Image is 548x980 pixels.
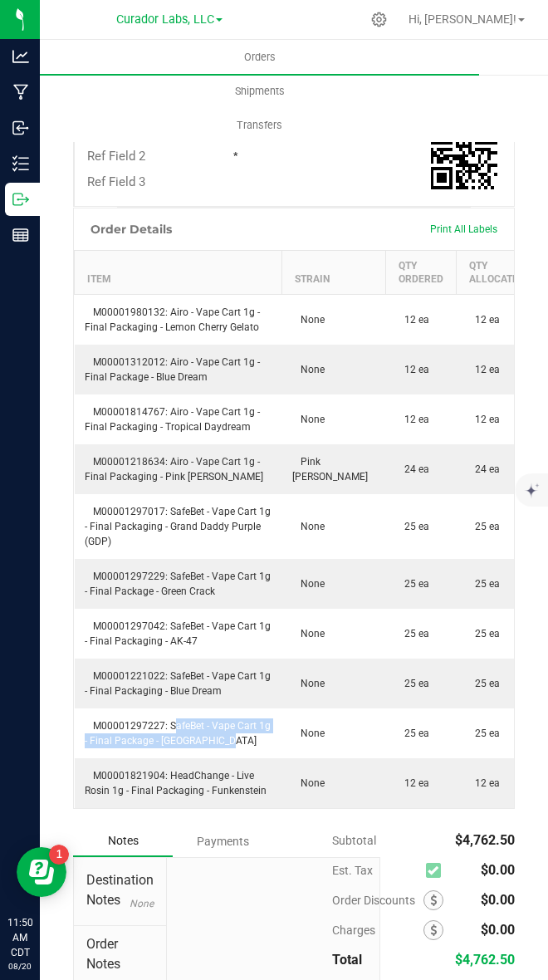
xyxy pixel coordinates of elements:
div: Manage settings [369,12,389,27]
span: Subtotal [332,834,376,847]
div: Payments [173,826,272,856]
inline-svg: Analytics [12,48,29,65]
span: 25 ea [467,678,500,689]
span: Order Discounts [332,894,423,907]
th: Qty Ordered [386,251,457,295]
span: 25 ea [396,521,429,532]
span: 25 ea [467,521,500,532]
span: 12 ea [396,777,429,789]
span: Ref Field 3 [87,174,145,189]
span: M00001814767: Airo - Vape Cart 1g - Final Packaging - Tropical Daydream [85,406,260,433]
span: Calculate excise tax [426,860,448,882]
span: 12 ea [396,314,429,326]
span: Shipments [213,84,307,99]
span: Pink [PERSON_NAME] [292,456,368,483]
inline-svg: Reports [12,227,29,243]
inline-svg: Manufacturing [12,84,29,100]
span: Hi, [PERSON_NAME]! [409,12,516,26]
span: 25 ea [467,728,500,739]
span: M00001297017: SafeBet - Vape Cart 1g - Final Packaging - Grand Daddy Purple (GDP) [85,506,271,547]
span: M00001297227: SafeBet - Vape Cart 1g - Final Package - [GEOGRAPHIC_DATA] [85,720,271,747]
span: None [292,414,325,425]
span: M00001980132: Airo - Vape Cart 1g - Final Packaging - Lemon Cherry Gelato [85,306,260,333]
span: Charges [332,924,423,937]
span: M00001297229: SafeBet - Vape Cart 1g - Final Package - Green Crack [85,571,271,597]
span: Curador Labs, LLC [116,12,214,27]
span: Order Notes [86,934,154,974]
span: None [292,628,325,639]
span: Est. Tax [332,864,419,877]
iframe: Resource center unread badge [49,845,69,865]
a: Transfers [40,108,479,143]
inline-svg: Outbound [12,191,29,208]
span: 12 ea [396,364,429,375]
span: 25 ea [396,578,429,590]
p: 11:50 AM CDT [7,915,32,960]
span: 25 ea [467,578,500,590]
span: 25 ea [396,628,429,639]
span: None [292,314,325,326]
span: 12 ea [467,777,500,789]
span: 12 ea [396,414,429,425]
span: M00001221022: SafeBet - Vape Cart 1g - Final Packaging - Blue Dream [85,670,271,697]
span: Total [332,952,362,968]
inline-svg: Inbound [12,120,29,136]
span: 25 ea [396,728,429,739]
th: Qty Allocated [457,251,538,295]
div: Notes [73,826,173,857]
inline-svg: Inventory [12,155,29,172]
a: Orders [40,40,479,75]
span: 24 ea [467,463,500,475]
span: M00001218634: Airo - Vape Cart 1g - Final Packaging - Pink [PERSON_NAME] [85,456,263,483]
a: Shipments [40,74,479,109]
span: M00001297042: SafeBet - Vape Cart 1g - Final Packaging - AK-47 [85,620,271,647]
span: Transfers [214,118,305,133]
p: 08/20 [7,960,32,973]
span: None [292,364,325,375]
span: M00001312012: Airo - Vape Cart 1g - Final Package - Blue Dream [85,356,260,383]
span: 12 ea [467,314,500,326]
span: Ref Field 2 [87,149,145,164]
th: Item [75,251,282,295]
span: M00001821904: HeadChange - Live Rosin 1g - Final Packaging - Funkenstein [85,770,267,796]
qrcode: 00013905 [431,123,497,189]
span: $0.00 [481,922,515,938]
span: 25 ea [467,628,500,639]
span: $0.00 [481,892,515,908]
span: None [292,678,325,689]
span: 24 ea [396,463,429,475]
span: 12 ea [467,364,500,375]
span: None [292,578,325,590]
span: None [292,777,325,789]
span: Orders [222,50,298,65]
span: None [292,728,325,739]
span: 25 ea [396,678,429,689]
span: $0.00 [481,862,515,878]
th: Strain [282,251,386,295]
h1: Order Details [91,223,172,236]
span: Print All Labels [430,223,497,235]
img: Scan me! [431,123,497,189]
span: None [292,521,325,532]
span: $4,762.50 [455,952,515,968]
iframe: Resource center [17,847,66,897]
span: 12 ea [467,414,500,425]
span: $4,762.50 [455,832,515,848]
span: Destination Notes [86,870,154,910]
